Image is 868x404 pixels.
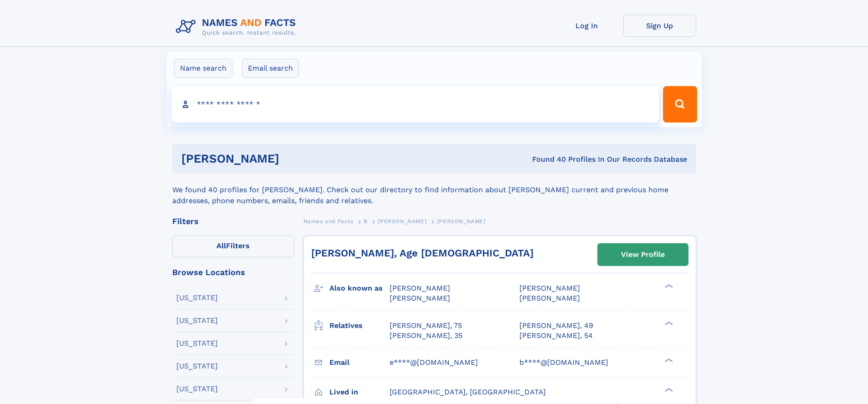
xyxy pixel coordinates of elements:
[172,174,696,206] div: We found 40 profiles for [PERSON_NAME]. Check out our directory to find information about [PERSON...
[550,15,623,37] a: Log In
[329,318,390,333] h3: Relatives
[663,86,697,123] button: Search Button
[390,294,450,302] span: [PERSON_NAME]
[519,321,593,331] a: [PERSON_NAME], 49
[172,268,294,276] div: Browse Locations
[406,154,687,164] div: Found 40 Profiles In Our Records Database
[176,340,218,347] div: [US_STATE]
[181,153,406,164] h1: [PERSON_NAME]
[378,215,426,227] a: [PERSON_NAME]
[623,15,696,37] a: Sign Up
[311,247,534,259] a: [PERSON_NAME], Age [DEMOGRAPHIC_DATA]
[172,235,294,257] label: Filters
[663,357,673,363] div: ❯
[216,241,226,250] span: All
[172,217,294,225] div: Filters
[519,331,593,341] a: [PERSON_NAME], 54
[437,218,486,225] span: [PERSON_NAME]
[364,218,368,225] span: B
[390,331,462,341] a: [PERSON_NAME], 35
[519,284,580,292] span: [PERSON_NAME]
[663,320,673,326] div: ❯
[176,317,218,324] div: [US_STATE]
[329,281,390,296] h3: Also known as
[364,215,368,227] a: B
[329,355,390,370] h3: Email
[242,59,299,78] label: Email search
[171,86,659,123] input: search input
[176,294,218,302] div: [US_STATE]
[390,388,546,396] span: [GEOGRAPHIC_DATA], [GEOGRAPHIC_DATA]
[174,59,232,78] label: Name search
[303,215,354,227] a: Names and Facts
[390,321,462,331] a: [PERSON_NAME], 75
[663,387,673,393] div: ❯
[176,363,218,370] div: [US_STATE]
[598,244,688,266] a: View Profile
[663,283,673,289] div: ❯
[176,385,218,393] div: [US_STATE]
[390,284,450,292] span: [PERSON_NAME]
[378,218,426,225] span: [PERSON_NAME]
[621,244,665,265] div: View Profile
[329,384,390,400] h3: Lived in
[519,294,580,302] span: [PERSON_NAME]
[172,15,303,39] img: Logo Names and Facts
